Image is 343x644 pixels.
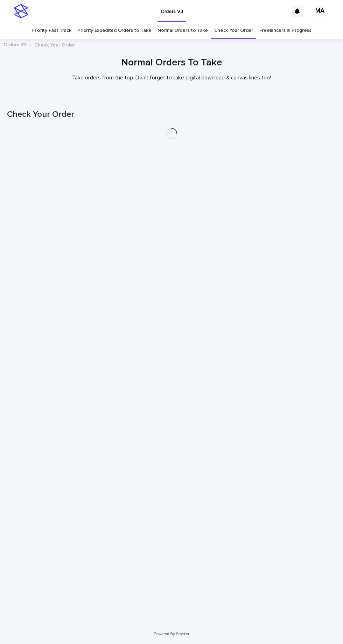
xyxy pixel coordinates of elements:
[3,40,27,48] a: Orders V3
[154,632,189,636] a: Powered By Stacker
[14,4,28,18] img: stacker-logo-s-only.png
[7,109,336,120] h1: Check Your Order
[314,6,325,17] div: MA
[34,41,75,48] p: Check Your Order
[7,57,336,69] h1: Normal Orders To Take
[31,22,71,39] a: Priority Fast Track
[157,22,208,39] a: Normal Orders to Take
[77,22,151,39] a: Priority Expedited Orders to Take
[214,22,253,39] a: Check Your Order
[31,75,311,81] p: Take orders from the top. Don't forget to take digital download & canvas lines too!
[259,22,311,39] a: Freelancers in Progress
